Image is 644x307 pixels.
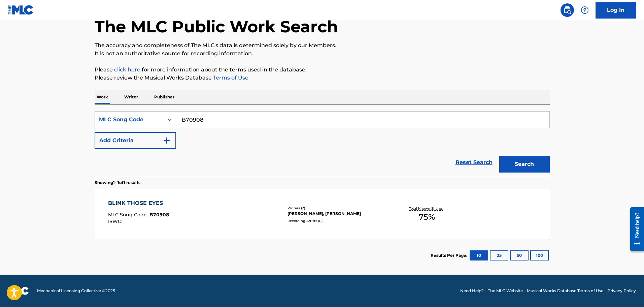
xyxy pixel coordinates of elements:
[419,211,435,223] span: 75 %
[287,206,389,211] div: Writers ( 2 )
[409,206,445,211] p: Total Known Shares:
[287,218,389,223] div: Recording Artists ( 0 )
[122,90,140,104] p: Writer
[488,288,523,294] a: The MLC Website
[99,116,160,124] div: MLC Song Code
[470,250,488,260] button: 10
[108,212,149,218] span: MLC Song Code :
[581,6,589,14] img: help
[95,180,140,186] p: Showing 1 - 1 of 1 results
[95,111,550,176] form: Search Form
[108,218,124,224] span: ISWC :
[530,250,549,260] button: 100
[8,287,29,295] img: logo
[8,5,34,15] img: MLC Logo
[607,288,636,294] a: Privacy Policy
[212,74,248,81] a: Terms of Use
[625,202,644,256] iframe: Resource Center
[95,66,550,74] p: Please for more information about the terms used in the database.
[163,136,171,145] img: 9d2ae6d4665cec9f34b9.svg
[95,41,550,50] p: The accuracy and completeness of The MLC's data is determined solely by our Members.
[499,156,550,173] button: Search
[95,189,550,240] a: BLINK THOSE EYESMLC Song Code:B70908ISWC:Writers (2)[PERSON_NAME], [PERSON_NAME]Recording Artists...
[510,250,529,260] button: 50
[596,2,636,19] a: Log In
[37,288,115,294] span: Mechanical Licensing Collective © 2025
[95,50,550,58] p: It is not an authoritative source for recording information.
[114,66,140,73] a: click here
[460,288,484,294] a: Need Help?
[95,74,550,82] p: Please review the Musical Works Database
[152,90,176,104] p: Publisher
[578,3,591,17] div: Help
[452,155,496,170] a: Reset Search
[149,212,169,218] span: B70908
[95,132,176,149] button: Add Criteria
[431,252,469,258] p: Results Per Page:
[287,211,389,217] div: [PERSON_NAME], [PERSON_NAME]
[95,17,338,37] h1: The MLC Public Work Search
[561,3,574,17] a: Public Search
[527,288,603,294] a: Musical Works Database Terms of Use
[563,6,571,14] img: search
[490,250,508,260] button: 25
[95,90,110,104] p: Work
[108,199,169,207] div: BLINK THOSE EYES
